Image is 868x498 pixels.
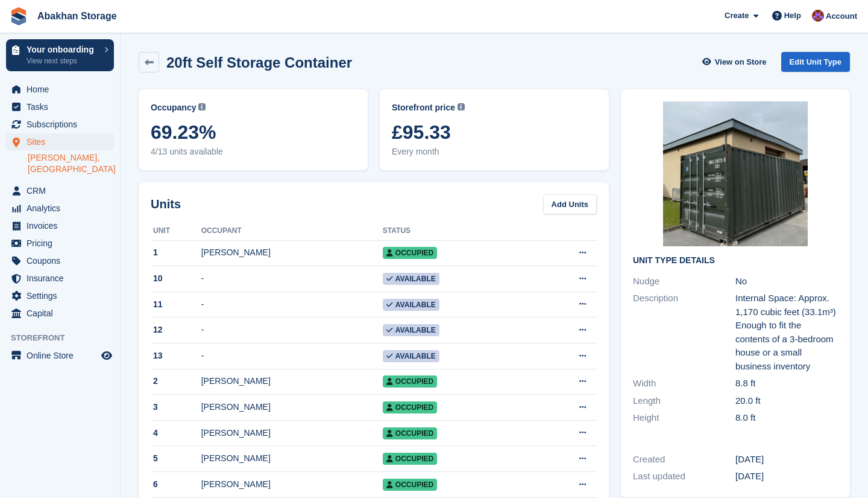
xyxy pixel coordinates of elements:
span: Sites [27,133,99,150]
span: Coupons [27,252,99,269]
a: menu [6,81,114,98]
th: Unit [151,222,201,241]
div: 2 [151,375,201,388]
div: 11 [151,298,201,311]
span: Occupied [383,453,437,465]
div: [PERSON_NAME] [201,427,383,439]
span: Storefront price [392,101,455,114]
img: stora-icon-8386f47178a22dfd0bd8f6a31ec36ba5ce8667c1dd55bd0f319d3a0aa187defe.svg [10,7,28,25]
span: Occupancy [151,101,196,114]
span: Online Store [27,347,99,364]
div: [DATE] [735,470,838,484]
a: menu [6,133,114,150]
div: [PERSON_NAME] [201,401,383,413]
span: CRM [27,182,99,199]
div: Description [633,292,735,373]
img: icon-info-grey-7440780725fd019a000dd9b08b2336e03edf1995a4989e88bcd33f0948082b44.svg [198,103,206,110]
a: menu [6,287,114,304]
a: menu [6,116,114,133]
div: 8.0 ft [735,411,838,425]
div: 12 [151,324,201,336]
a: menu [6,182,114,199]
span: Insurance [27,270,99,287]
a: Abakhan Storage [33,6,122,26]
div: [PERSON_NAME] [201,375,383,388]
a: Preview store [99,348,114,363]
th: Occupant [201,222,383,241]
span: Available [383,350,439,362]
p: Your onboarding [27,45,98,54]
div: [DATE] [735,453,838,467]
span: Account [826,10,857,22]
span: View on Store [715,56,767,68]
span: Create [725,10,749,22]
div: 8.8 ft [735,377,838,391]
span: Subscriptions [27,116,99,133]
span: Invoices [27,217,99,234]
div: Height [633,411,735,425]
h2: Unit Type details [633,256,838,266]
span: Analytics [27,200,99,217]
div: 20.0 ft [735,394,838,408]
span: 4/13 units available [151,145,356,158]
a: menu [6,98,114,115]
a: Edit Unit Type [781,52,850,72]
div: 3 [151,401,201,413]
a: menu [6,347,114,364]
span: Available [383,324,439,336]
span: Help [784,10,801,22]
h2: Units [151,195,181,213]
span: Occupied [383,247,437,259]
span: Capital [27,305,99,322]
span: Occupied [383,479,437,491]
div: 4 [151,427,201,439]
a: menu [6,235,114,252]
td: - [201,318,383,343]
div: 1 [151,246,201,259]
h2: 20ft Self Storage Container [166,54,352,71]
span: Settings [27,287,99,304]
div: 5 [151,452,201,465]
th: Status [383,222,531,241]
div: 10 [151,272,201,285]
span: £95.33 [392,121,597,143]
span: 69.23% [151,121,356,143]
a: Add Units [543,194,597,214]
span: Occupied [383,375,437,388]
span: Occupied [383,427,437,439]
span: Storefront [11,332,120,344]
div: 13 [151,350,201,362]
a: menu [6,200,114,217]
span: Tasks [27,98,99,115]
div: Width [633,377,735,391]
div: No [735,275,838,289]
div: [PERSON_NAME] [201,452,383,465]
a: menu [6,270,114,287]
a: View on Store [701,52,772,72]
div: Created [633,453,735,467]
div: [PERSON_NAME] [201,478,383,491]
a: menu [6,252,114,269]
span: Every month [392,145,597,158]
p: View next steps [27,56,98,66]
td: - [201,292,383,318]
span: Occupied [383,401,437,413]
a: [PERSON_NAME], [GEOGRAPHIC_DATA] [28,152,114,175]
div: Length [633,394,735,408]
div: Nudge [633,275,735,289]
td: - [201,343,383,369]
a: Your onboarding View next steps [6,39,114,71]
span: Available [383,299,439,311]
a: menu [6,305,114,322]
div: [PERSON_NAME] [201,246,383,259]
div: 6 [151,478,201,491]
span: Home [27,81,99,98]
img: Blank%20240%20x%20240.jpg [663,101,808,246]
img: icon-info-grey-7440780725fd019a000dd9b08b2336e03edf1995a4989e88bcd33f0948082b44.svg [458,103,465,110]
img: William Abakhan [812,10,824,22]
span: Pricing [27,235,99,252]
div: Last updated [633,470,735,484]
div: Internal Space: Approx. 1,170 cubic feet (33.1m³) Enough to fit the contents of a 3-bedroom house... [735,292,838,373]
td: - [201,266,383,292]
span: Available [383,273,439,285]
